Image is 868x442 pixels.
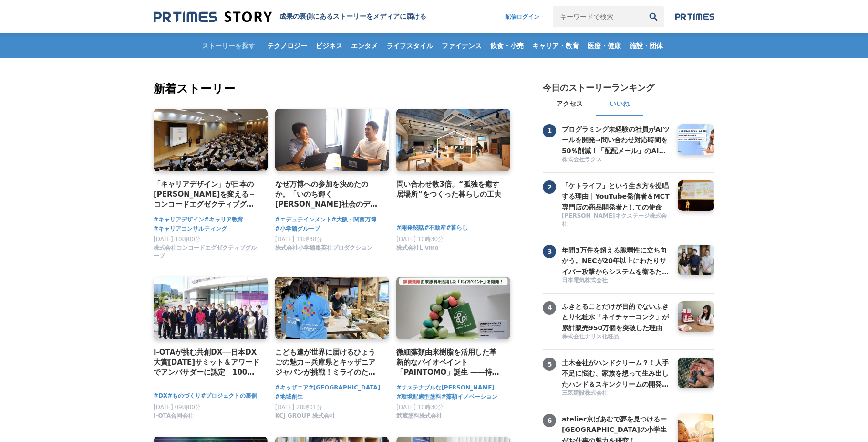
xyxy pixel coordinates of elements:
[643,6,664,27] button: 検索
[396,223,424,232] a: #開発秘話
[562,245,671,275] a: 年間3万件を超える脆弱性に立ち向かう。NECが20年以上にわたりサイバー攻撃からシステムを衛るために実践してきた脆弱性管理の裏側
[263,33,311,58] a: テクノロジー
[154,391,167,400] a: #DX
[562,180,671,212] h3: 「ケトライフ」という生き方を提唱する理由｜YouTube発信者＆MCT専門店の商品開発者としての使命
[167,391,201,400] a: #ものづくり
[562,301,671,332] a: ふきとることだけが目的でないふきとり化粧水「ネイチャーコンク」が累計販売950万個を突破した理由
[562,212,671,228] span: [PERSON_NAME]ネクステージ株式会社
[562,389,671,398] a: 三気建設株式会社
[312,33,346,58] a: ビジネス
[382,33,437,58] a: ライフスタイル
[528,33,583,58] a: キャリア・教育
[275,415,335,421] a: KCJ GROUP 株式会社
[396,244,438,252] span: 株式会社Livmo
[424,223,446,232] a: #不動産
[562,276,608,284] span: 日本電気株式会社
[312,42,346,50] span: ビジネス
[396,179,503,200] a: 問い合わせ数3倍。“孤独を癒す居場所”をつくった暮らしの工夫
[275,347,382,378] a: こども達が世界に届けるひょうごの魅力～兵庫県とキッザニア ジャパンが挑戦！ミライのためにできること～
[275,179,382,210] a: なぜ万博への参加を決めたのか。「いのち輝く[PERSON_NAME]社会のデザイン」の実現に向けて、エデュテインメントの可能性を追求するプロジェクト。
[626,33,667,58] a: 施設・団体
[275,383,309,392] a: #キッザニア
[543,82,654,94] h2: 今日のストーリーランキング
[154,404,201,410] span: [DATE] 09時00分
[441,392,497,401] a: #藻類イノベーション
[562,333,619,341] span: 株式会社ナリス化粧品
[626,42,667,50] span: 施設・団体
[154,347,260,378] a: I-OTAが挑む共創DX──日本DX大賞[DATE]サミット＆アワードでアンバサダーに認定 100社連携で拓く“共感される製造業DX”の新たな地平
[543,94,596,116] button: アクセス
[396,412,442,420] span: 武蔵塗料株式会社
[154,236,201,242] span: [DATE] 10時00分
[675,13,714,21] img: prtimes
[279,12,426,21] h1: 成果の裏側にあるストーリーをメディアに届ける
[275,392,303,401] a: #地域創生
[309,383,381,392] a: #[GEOGRAPHIC_DATA]
[562,245,671,277] h3: 年間3万件を超える脆弱性に立ち向かう。NECが20年以上にわたりサイバー攻撃からシステムを衛るために実践してきた脆弱性管理の裏側
[438,42,486,50] span: ファイナンス
[596,94,643,116] button: いいね
[396,247,438,253] a: 株式会社Livmo
[201,391,257,400] a: #プロジェクトの裏側
[543,358,556,371] span: 5
[562,180,671,211] a: 「ケトライフ」という生き方を提唱する理由｜YouTube発信者＆MCT専門店の商品開発者としての使命
[275,244,372,252] span: 株式会社小学館集英社プロダクション
[154,11,272,23] img: 成果の裏側にあるストーリーをメディアに届ける
[446,223,468,232] a: #暮らし
[396,383,495,392] a: #サステナブルな[PERSON_NAME]
[154,224,227,233] a: #キャリアコンサルティング
[154,255,260,262] a: 株式会社コンコードエグゼクティブグループ
[486,42,527,50] span: 飲食・小売
[562,124,671,155] a: プログラミング未経験の社員がAIツールを開発→問い合わせ対応時間を50％削減！「配配メール」のAIサポート機能が誕生するまで
[396,236,444,242] span: [DATE] 10時30分
[154,179,260,210] h4: 「キャリアデザイン」が日本の[PERSON_NAME]を変える～コンコードエグゼクティブグループの挑戦
[275,215,331,224] a: #エデュテインメント
[347,42,382,50] span: エンタメ
[204,215,243,224] a: #キャリア教育
[562,156,671,165] a: 株式会社ラクス
[543,301,556,315] span: 4
[331,215,376,224] a: #大阪・関西万博
[562,124,671,156] h3: プログラミング未経験の社員がAIツールを開発→問い合わせ対応時間を50％削減！「配配メール」のAIサポート機能が誕生するまで
[396,404,444,410] span: [DATE] 10時30分
[154,11,426,23] a: 成果の裏側にあるストーリーをメディアに届ける 成果の裏側にあるストーリーをメディアに届ける
[562,358,671,389] h3: 土木会社がハンドクリーム？！人手不足に悩む、家族を想って生み出したハンド＆スキンクリームの開発秘話 【主守手（[PERSON_NAME]）ハンド＆スキンクリーム】
[584,33,625,58] a: 医療・健康
[154,215,204,224] a: #キャリアデザイン
[584,42,625,50] span: 医療・健康
[396,392,441,401] a: #環境配慮型塗料
[562,358,671,388] a: 土木会社がハンドクリーム？！人手不足に悩む、家族を想って生み出したハンド＆スキンクリームの開発秘話 【主守手（[PERSON_NAME]）ハンド＆スキンクリーム】
[543,180,556,194] span: 2
[275,404,322,410] span: [DATE] 20時01分
[396,415,442,421] a: 武蔵塗料株式会社
[275,412,335,420] span: KCJ GROUP 株式会社
[528,42,583,50] span: キャリア・教育
[562,156,602,164] span: 株式会社ラクス
[553,6,643,27] input: キーワードで検索
[382,42,437,50] span: ライフスタイル
[263,42,311,50] span: テクノロジー
[275,224,320,233] span: #小学館グループ
[562,301,671,333] h3: ふきとることだけが目的でないふきとり化粧水「ネイチャーコンク」が累計販売950万個を突破した理由
[496,6,549,27] a: 配信ログイン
